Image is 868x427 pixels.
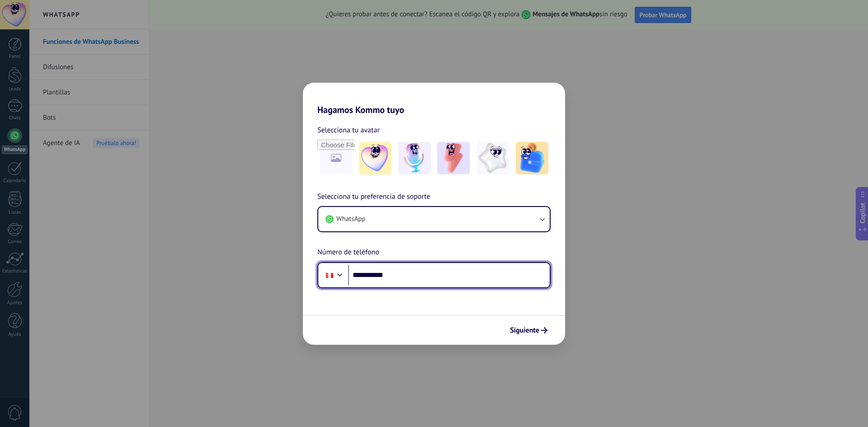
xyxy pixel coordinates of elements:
[476,142,509,174] img: -4.jpeg
[317,191,430,203] span: Selecciona tu preferencia de soporte
[317,124,380,136] span: Selecciona tu avatar
[510,327,539,333] span: Siguiente
[336,215,365,224] span: WhatsApp
[321,266,338,285] div: Peru: + 51
[359,142,392,174] img: -1.jpeg
[398,142,431,174] img: -2.jpeg
[506,323,552,338] button: Siguiente
[516,142,548,174] img: -5.jpeg
[303,83,565,115] h2: Hagamos Kommo tuyo
[317,247,379,258] span: Número de teléfono
[318,207,550,231] button: WhatsApp
[437,142,470,174] img: -3.jpeg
